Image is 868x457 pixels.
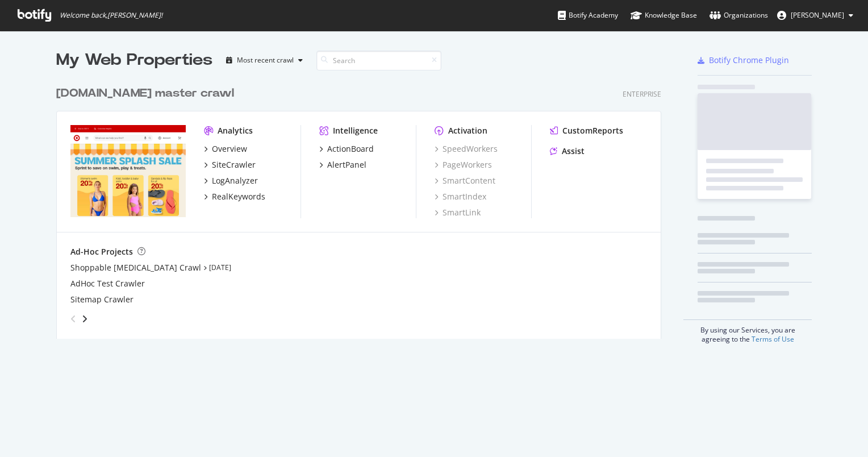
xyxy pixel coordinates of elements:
span: Welcome back, [PERSON_NAME] ! [60,11,162,20]
div: angle-left [66,310,81,328]
a: SiteCrawler [204,159,256,171]
div: [DOMAIN_NAME] master crawl [56,85,234,102]
button: [PERSON_NAME] [768,6,862,24]
div: By using our Services, you are agreeing to the [683,319,812,344]
a: Assist [550,146,585,157]
div: Botify Academy [558,10,618,21]
div: ActionBoard [327,143,374,155]
div: RealKeywords [212,191,265,202]
div: angle-right [81,313,89,325]
div: Knowledge Base [631,10,697,21]
a: Sitemap Crawler [70,294,133,305]
a: Overview [204,143,247,155]
div: grid [56,72,670,339]
a: Terms of Use [752,334,794,344]
div: Enterprise [623,89,661,99]
img: www.target.com [70,125,186,217]
a: PageWorkers [435,159,492,171]
div: Assist [562,146,585,157]
div: Ad-Hoc Projects [70,246,133,257]
div: Intelligence [333,125,378,136]
a: CustomReports [550,125,623,136]
div: My Web Properties [56,49,212,72]
div: AlertPanel [327,159,366,171]
a: RealKeywords [204,191,265,202]
a: AdHoc Test Crawler [70,278,145,289]
div: LogAnalyzer [212,175,258,186]
div: Activation [448,125,487,136]
div: Organizations [710,10,768,21]
div: Botify Chrome Plugin [709,55,789,66]
input: Search [316,51,441,70]
a: [DATE] [209,263,231,272]
a: SmartContent [435,175,495,186]
a: SmartIndex [435,191,486,202]
a: SmartLink [435,207,481,218]
a: ActionBoard [319,143,374,155]
a: AlertPanel [319,159,366,171]
div: CustomReports [562,125,623,136]
a: LogAnalyzer [204,175,258,186]
span: Joaquim Ferrao [791,10,844,20]
div: Overview [212,143,247,155]
a: Botify Chrome Plugin [698,55,789,66]
a: Shoppable [MEDICAL_DATA] Crawl [70,262,201,273]
a: [DOMAIN_NAME] master crawl [56,85,239,102]
a: SpeedWorkers [435,143,498,155]
button: Most recent crawl [222,51,307,69]
div: Analytics [218,125,253,136]
div: Most recent crawl [237,57,294,64]
div: SiteCrawler [212,159,256,171]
